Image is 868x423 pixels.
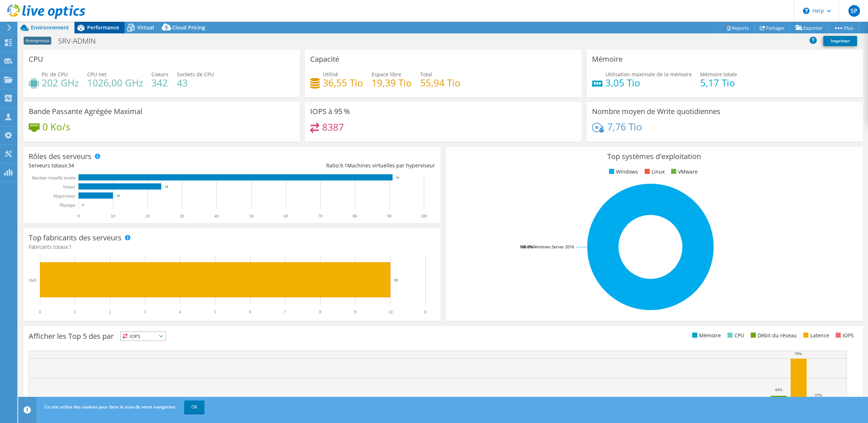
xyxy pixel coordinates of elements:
[828,22,859,33] a: Plus
[177,79,214,87] h4: 43
[24,37,51,45] span: Anonymous
[420,71,432,78] span: Total
[322,123,344,131] h4: 8387
[284,309,286,314] text: 7
[249,309,251,314] text: 6
[319,309,321,314] text: 8
[592,107,721,115] h3: Nombre moyen de Write quotidiennes
[396,176,399,179] text: 91
[790,22,828,33] a: Exporter
[533,244,574,249] tspan: Windows Server 2016
[39,309,41,314] text: 0
[117,194,120,198] text: 10
[87,71,106,78] span: CPU net
[249,213,253,219] text: 50
[848,5,860,17] span: SP
[87,79,143,87] h4: 1026,00 GHz
[172,24,205,31] span: Cloud Pricing
[144,309,146,314] text: 3
[77,213,80,219] text: 0
[165,185,169,188] text: 24
[284,213,288,219] text: 60
[720,22,755,33] a: Reports
[802,332,829,339] li: Latence
[605,79,692,87] h4: 3,05 Tio
[726,332,744,339] li: CPU
[607,168,638,176] li: Windows
[179,309,181,314] text: 4
[451,152,857,160] h3: Top systèmes d'exploitation
[592,55,622,63] h3: Mémoire
[323,71,338,78] span: Utilisé
[44,404,177,410] span: Ce site utilise des cookies pour faire le suivi de votre navigation.
[423,309,427,314] text: 11
[643,168,665,176] li: Linux
[29,234,122,242] h3: Top fabricants des serveurs
[749,332,797,339] li: Débit du réseau
[394,278,398,282] text: 10
[42,71,68,78] span: Pic de CPU
[69,243,72,250] span: 1
[354,309,356,314] text: 9
[87,24,119,31] span: Performance
[29,162,232,170] div: Serveurs totaux:
[310,107,350,115] h3: IOPS à 95 %
[109,309,111,314] text: 2
[82,203,84,207] text: 0
[55,37,107,45] h1: SRV-ADMIN
[754,22,790,33] a: Partager
[795,351,802,356] text: 79%
[388,309,393,314] text: 10
[29,243,435,251] h4: Fabricants totaux:
[42,123,70,131] h4: 0 Ko/s
[214,309,216,314] text: 5
[607,123,642,131] h4: 7,76 Tio
[815,393,822,397] text: 37%
[340,162,347,169] span: 9.1
[31,24,69,31] span: Environnement
[803,8,810,14] svg: \n
[29,107,142,115] h3: Bande Passante Agrégée Maximal
[68,162,74,169] span: 34
[318,213,323,219] text: 70
[63,184,75,190] text: Virtuel
[323,79,363,87] h4: 36,55 Tio
[735,396,742,401] text: 34%
[669,168,698,176] li: VMware
[353,213,357,219] text: 80
[310,55,339,63] h3: Capacité
[387,213,392,219] text: 90
[605,71,692,78] span: Utilisation maximale de la mémoire
[775,387,782,392] text: 43%
[32,175,76,180] tspan: Machine virtuelle invitée
[690,332,721,339] li: Mémoire
[151,79,169,87] h4: 342
[151,71,169,78] span: Coeurs
[145,213,150,219] text: 20
[823,36,857,46] a: Imprimer
[74,309,76,314] text: 1
[420,79,461,87] h4: 55,94 Tio
[184,400,204,414] a: OK
[29,278,36,283] text: Dell
[60,203,76,208] text: Physique
[421,213,427,219] text: 100
[214,213,219,219] text: 40
[520,244,533,249] tspan: 100.0%
[177,71,214,78] span: Sockets de CPU
[29,55,43,63] h3: CPU
[137,24,154,31] span: Virtual
[372,71,401,78] span: Espace libre
[232,162,435,170] div: Ratio: Machines virtuelles par hyperviseur
[121,332,166,341] span: IOPS
[54,194,75,199] text: Hyperviseur
[180,213,184,219] text: 30
[42,79,79,87] h4: 202 GHz
[700,79,737,87] h4: 5,17 Tio
[111,213,115,219] text: 10
[834,332,854,339] li: IOPS
[29,152,92,160] h3: Rôles des serveurs
[700,71,737,78] span: Mémoire totale
[372,79,412,87] h4: 19,39 Tio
